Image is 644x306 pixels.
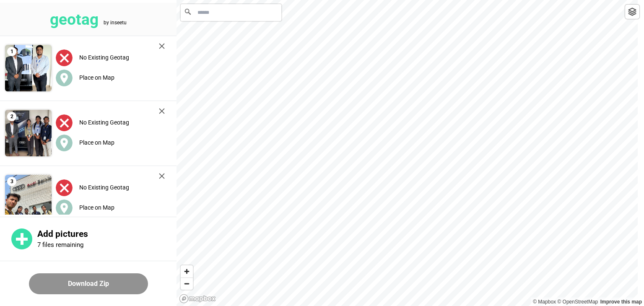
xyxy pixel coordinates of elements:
[79,204,114,211] label: Place on Map
[5,175,52,221] img: 2Q==
[557,299,598,305] a: OpenStreetMap
[5,45,52,91] img: 9k=
[181,4,281,21] input: Search
[29,273,148,294] button: Download Zip
[79,54,129,61] label: No Existing Geotag
[181,277,193,290] button: Zoom out
[5,110,52,156] img: 9k=
[79,119,129,126] label: No Existing Geotag
[533,299,556,305] a: Mapbox
[79,74,114,81] label: Place on Map
[179,294,216,303] a: Mapbox logo
[181,265,193,277] button: Zoom in
[79,184,129,191] label: No Existing Geotag
[56,179,73,196] img: uploadImagesAlt
[159,43,165,49] img: cross
[104,20,127,26] tspan: by inseetu
[37,229,177,239] p: Add pictures
[56,49,73,66] img: uploadImagesAlt
[628,8,636,16] img: toggleLayer
[79,139,114,146] label: Place on Map
[7,112,16,121] span: 2
[7,177,16,186] span: 3
[600,299,642,305] a: Map feedback
[37,241,83,249] p: 7 files remaining
[159,108,165,114] img: cross
[7,47,16,56] span: 1
[56,114,73,131] img: uploadImagesAlt
[159,173,165,179] img: cross
[50,10,99,29] tspan: geotag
